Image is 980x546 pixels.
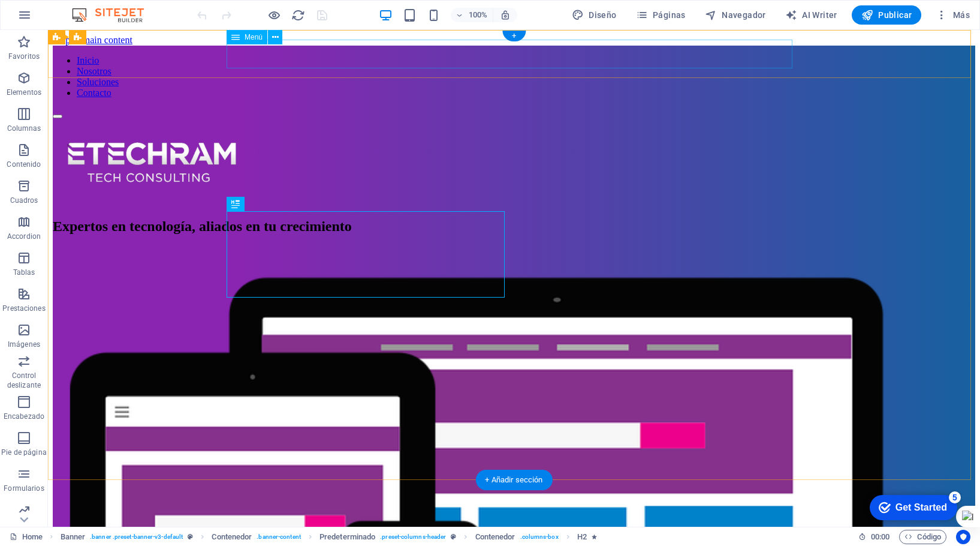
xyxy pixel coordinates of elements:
button: Diseño [567,5,622,25]
p: Encabezado [4,412,44,421]
span: 00 00 [871,530,889,544]
p: Pie de página [1,448,46,457]
p: Accordion [7,232,41,241]
p: Favoritos [8,52,40,61]
span: Haz clic para seleccionar y doble clic para editar [577,530,587,544]
span: Haz clic para seleccionar y doble clic para editar [319,530,375,544]
span: Diseño [572,9,617,21]
i: El elemento contiene una animación [592,533,597,540]
div: 5 [89,2,101,14]
button: AI Writer [780,5,842,25]
span: AI Writer [785,9,837,21]
h6: Tiempo de la sesión [858,530,890,544]
span: Más [936,9,970,21]
a: Haz clic para cancelar la selección y doble clic para abrir páginas [10,530,43,544]
p: Elementos [7,88,41,97]
span: Haz clic para seleccionar y doble clic para editar [475,530,515,544]
span: . columns-box [520,530,559,544]
span: . banner-content [257,530,300,544]
p: Imágenes [8,340,40,349]
i: Al redimensionar, ajustar el nivel de zoom automáticamente para ajustarse al dispositivo elegido. [500,10,511,20]
button: Páginas [631,5,690,25]
a: Skip to main content [5,5,85,15]
div: Get Started 5 items remaining, 0% complete [10,6,97,31]
span: Haz clic para seleccionar y doble clic para editar [212,530,252,544]
h6: 100% [469,8,488,22]
span: . banner .preset-banner-v3-default [90,530,183,544]
span: Navegador [705,9,766,21]
span: . preset-columns-header [380,530,446,544]
span: Páginas [636,9,686,21]
nav: breadcrumb [61,530,598,544]
p: Contenido [7,160,41,169]
span: : [879,532,881,541]
p: Cuadros [10,196,38,205]
i: Este elemento es un preajuste personalizable [451,533,456,540]
button: Publicar [852,5,922,25]
div: + [502,31,526,41]
div: + Añadir sección [475,470,552,490]
p: Tablas [13,268,35,277]
button: reload [291,8,305,22]
button: Más [931,5,975,25]
button: Navegador [700,5,771,25]
span: Publicar [861,9,912,21]
button: 100% [451,8,493,22]
button: Usercentrics [956,530,970,544]
p: Columnas [7,124,41,133]
span: Código [904,530,941,544]
button: Código [899,530,946,544]
div: Diseño (Ctrl+Alt+Y) [567,5,622,25]
img: Editor Logo [69,8,159,22]
button: Haz clic para salir del modo de previsualización y seguir editando [267,8,281,22]
p: Formularios [4,484,44,493]
span: Menú [245,34,263,41]
i: Volver a cargar página [291,8,305,22]
div: Get Started [35,13,87,24]
span: Haz clic para seleccionar y doble clic para editar [61,530,86,544]
i: Este elemento es un preajuste personalizable [188,533,193,540]
p: Prestaciones [2,304,45,313]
